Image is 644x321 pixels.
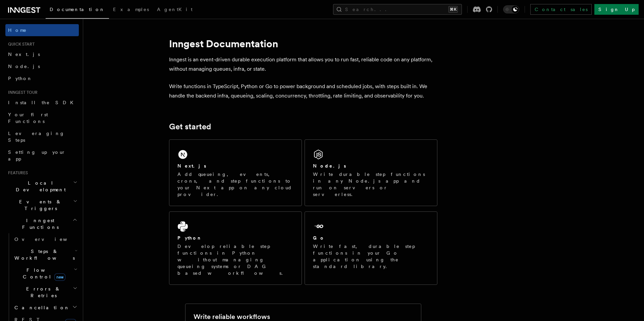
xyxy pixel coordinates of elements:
a: GoWrite fast, durable step functions in your Go application using the standard library. [305,211,437,285]
a: Examples [109,2,153,18]
button: Flow Controlnew [12,264,79,283]
h1: Inngest Documentation [169,38,437,50]
p: Develop reliable step functions in Python without managing queueing systems or DAG based workflows. [177,243,293,276]
button: Local Development [5,177,79,196]
p: Write functions in TypeScript, Python or Go to power background and scheduled jobs, with steps bu... [169,82,437,101]
a: Leveraging Steps [5,127,79,146]
a: Documentation [46,2,109,19]
span: Local Development [5,180,73,193]
span: Inngest Functions [5,217,72,231]
a: Sign Up [594,4,639,15]
a: Python [5,72,79,84]
a: Node.js [5,60,79,72]
button: Search...⌘K [333,4,462,15]
span: Flow Control [12,267,74,280]
span: Setting up your app [8,149,66,162]
a: Contact sales [530,4,592,15]
p: Add queueing, events, crons, and step functions to your Next app on any cloud provider. [177,171,293,198]
span: Your first Functions [8,112,48,124]
p: Inngest is an event-driven durable execution platform that allows you to run fast, reliable code ... [169,55,437,74]
a: Get started [169,122,211,131]
button: Cancellation [12,302,79,314]
a: Setting up your app [5,146,79,165]
button: Steps & Workflows [12,245,79,264]
span: Leveraging Steps [8,131,65,143]
span: Events & Triggers [5,198,73,212]
a: Overview [12,233,79,245]
span: Errors & Retries [12,285,73,299]
span: Features [5,170,28,176]
span: Install the SDK [8,100,77,105]
button: Errors & Retries [12,283,79,302]
h2: Next.js [177,163,206,169]
a: Next.jsAdd queueing, events, crons, and step functions to your Next app on any cloud provider. [169,139,302,206]
h2: Node.js [313,163,346,169]
a: PythonDevelop reliable step functions in Python without managing queueing systems or DAG based wo... [169,211,302,285]
span: Documentation [50,7,105,12]
span: new [54,273,65,281]
button: Toggle dark mode [503,5,519,13]
span: Home [8,27,27,34]
span: AgentKit [157,7,193,12]
span: Node.js [8,64,40,69]
a: Next.js [5,48,79,60]
a: Home [5,24,79,36]
p: Write fast, durable step functions in your Go application using the standard library. [313,243,429,270]
span: Steps & Workflows [12,248,75,261]
h2: Python [177,235,202,241]
span: Quick start [5,42,35,47]
button: Inngest Functions [5,214,79,233]
p: Write durable step functions in any Node.js app and run on servers or serverless. [313,171,429,198]
h2: Go [313,235,325,241]
span: Python [8,76,33,81]
span: Examples [113,7,149,12]
a: Node.jsWrite durable step functions in any Node.js app and run on servers or serverless. [305,139,437,206]
a: AgentKit [153,2,197,18]
button: Events & Triggers [5,196,79,214]
span: Overview [14,237,84,242]
a: Your first Functions [5,109,79,127]
a: Install the SDK [5,97,79,109]
kbd: ⌘K [448,6,458,13]
span: Cancellation [12,304,70,311]
span: Next.js [8,52,40,57]
span: Inngest tour [5,90,38,95]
